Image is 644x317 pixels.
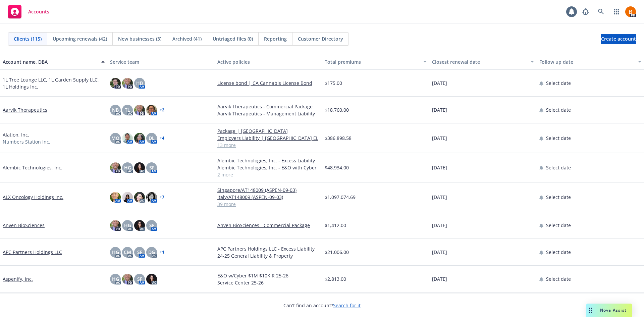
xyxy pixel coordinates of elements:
[215,54,322,70] button: Active policies
[122,133,133,144] img: photo
[124,222,131,229] span: HG
[325,222,346,229] span: $1,412.00
[217,252,319,259] a: 24-25 General Liability & Property
[546,106,571,113] span: Select date
[432,58,527,65] div: Closest renewal date
[325,58,419,65] div: Total premiums
[134,105,145,115] img: photo
[429,54,537,70] button: Closest renewal date
[325,194,356,201] span: $1,097,074.69
[3,76,105,90] a: 1L Tree Lounge LLC, 1L Garden Supply LLC, 1L Holdings Inc.
[160,195,164,199] a: + 7
[432,135,447,142] span: [DATE]
[3,138,50,145] span: Numbers Station Inc.
[134,192,145,203] img: photo
[601,34,636,44] a: Create account
[217,110,319,117] a: Aarvik Therapeutics - Management Liability
[172,35,202,42] span: Archived (41)
[112,249,119,256] span: HG
[217,272,319,279] a: E&O w/Cyber $1M $10K R 25-26
[149,135,155,142] span: DL
[217,187,319,194] a: Singapore/AT148009 (ASPEN-09-03)
[586,304,632,317] button: Nova Assist
[217,103,319,110] a: Aarvik Therapeutics - Commercial Package
[3,164,62,171] a: Alembic Technologies, Inc.
[432,194,447,201] span: [DATE]
[110,162,121,173] img: photo
[3,249,62,256] a: APC Partners Holdings LLC
[432,106,447,113] span: [DATE]
[325,249,349,256] span: $21,006.00
[107,54,215,70] button: Service team
[217,135,319,142] a: Employers Liability | [GEOGRAPHIC_DATA] EL
[586,304,595,317] div: Drag to move
[546,249,571,256] span: Select date
[53,35,107,42] span: Upcoming renewals (42)
[112,106,119,113] span: NB
[594,5,608,18] a: Search
[600,307,627,313] span: Nova Assist
[217,171,319,178] a: 2 more
[110,220,121,231] img: photo
[160,108,164,112] a: + 2
[546,164,571,171] span: Select date
[134,162,145,173] img: photo
[3,275,33,282] a: Aspenify, Inc.
[601,33,636,45] span: Create account
[432,222,447,229] span: [DATE]
[432,275,447,282] span: [DATE]
[217,279,319,286] a: Service Center 25-26
[118,35,161,42] span: New businesses (3)
[14,35,42,42] span: Clients (115)
[325,80,342,87] span: $175.00
[325,164,349,171] span: $48,934.00
[3,131,29,138] a: Alation, Inc.
[217,194,319,201] a: Italy/AT148009 (ASPEN-09-03)
[579,5,592,18] a: Report a Bug
[160,250,164,254] a: + 1
[546,222,571,229] span: Select date
[298,35,343,42] span: Customer Directory
[217,157,319,164] a: Alembic Technologies, Inc. - Excess Liability
[432,164,447,171] span: [DATE]
[136,80,143,87] span: HB
[213,35,253,42] span: Untriaged files (0)
[146,274,157,284] img: photo
[322,54,429,70] button: Total premiums
[124,249,131,256] span: CM
[217,127,319,135] a: Package | [GEOGRAPHIC_DATA]
[283,302,361,309] span: Can't find an account?
[148,249,155,256] span: DG
[217,245,319,252] a: APC Partners Holdings LLC - Excess Liability
[3,194,63,201] a: ALX Oncology Holdings Inc.
[137,275,142,282] span: SF
[149,222,154,229] span: SF
[432,249,447,256] span: [DATE]
[5,2,52,21] a: Accounts
[325,106,349,113] span: $18,760.00
[110,78,121,89] img: photo
[217,142,319,149] a: 13 more
[264,35,287,42] span: Reporting
[137,249,142,256] span: SF
[146,192,157,203] img: photo
[325,275,346,282] span: $2,813.00
[217,80,319,87] a: License bond | CA Cannabis License Bond
[546,275,571,282] span: Select date
[110,192,121,203] img: photo
[546,80,571,87] span: Select date
[111,135,119,142] span: MQ
[546,194,571,201] span: Select date
[546,135,571,142] span: Select date
[149,164,154,171] span: SF
[110,58,212,65] div: Service team
[122,192,133,203] img: photo
[625,6,636,17] img: photo
[325,135,352,142] span: $386,898.58
[539,58,634,65] div: Follow up date
[146,105,157,115] img: photo
[3,106,47,113] a: Aarvik Therapeutics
